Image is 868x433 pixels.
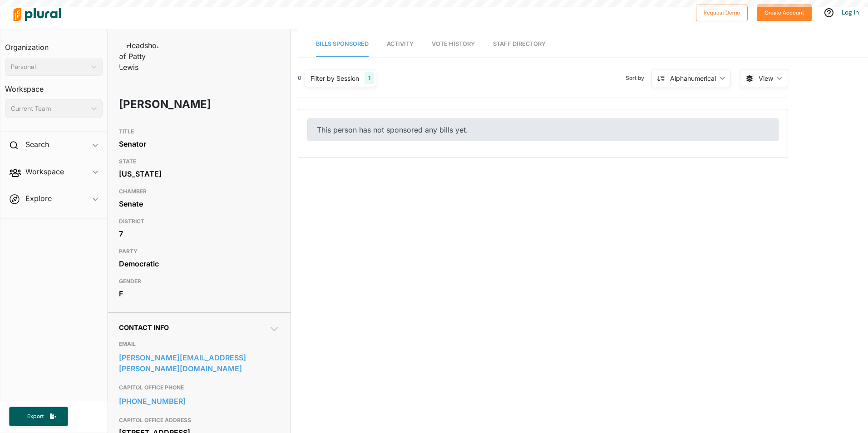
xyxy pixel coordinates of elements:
[757,4,812,21] button: Create Account
[21,413,50,420] span: Export
[119,287,280,300] div: F
[25,139,49,149] h2: Search
[11,104,88,113] div: Current Team
[311,74,359,83] div: Filter by Session
[696,4,748,21] button: Request Demo
[365,72,374,84] div: 1
[119,126,280,137] h3: TITLE
[493,31,546,57] a: Staff Directory
[11,62,88,72] div: Personal
[626,74,651,82] span: Sort by
[298,74,301,82] div: 0
[119,382,280,393] h3: CAPITOL OFFICE PHONE
[5,34,103,54] h3: Organization
[316,31,369,57] a: Bills Sponsored
[119,246,280,257] h3: PARTY
[307,118,779,141] div: This person has not sponsored any bills yet.
[432,31,475,57] a: Vote History
[119,40,164,73] img: Headshot of Patty Lewis
[119,324,169,331] span: Contact Info
[759,74,773,83] span: View
[696,7,748,17] a: Request Demo
[119,257,280,271] div: Democratic
[842,8,859,16] a: Log In
[9,407,68,426] button: Export
[119,137,280,151] div: Senator
[119,167,280,181] div: [US_STATE]
[387,40,414,47] span: Activity
[119,216,280,227] h3: DISTRICT
[119,351,280,375] a: [PERSON_NAME][EMAIL_ADDRESS][PERSON_NAME][DOMAIN_NAME]
[119,276,280,287] h3: GENDER
[119,156,280,167] h3: STATE
[316,40,369,47] span: Bills Sponsored
[5,76,103,96] h3: Workspace
[119,91,215,118] h1: [PERSON_NAME]
[119,197,280,211] div: Senate
[119,394,280,408] a: [PHONE_NUMBER]
[119,186,280,197] h3: CHAMBER
[119,339,280,349] h3: EMAIL
[757,7,812,17] a: Create Account
[119,227,280,241] div: 7
[432,40,475,47] span: Vote History
[670,74,716,83] div: Alphanumerical
[119,415,280,426] h3: CAPITOL OFFICE ADDRESS
[387,31,414,57] a: Activity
